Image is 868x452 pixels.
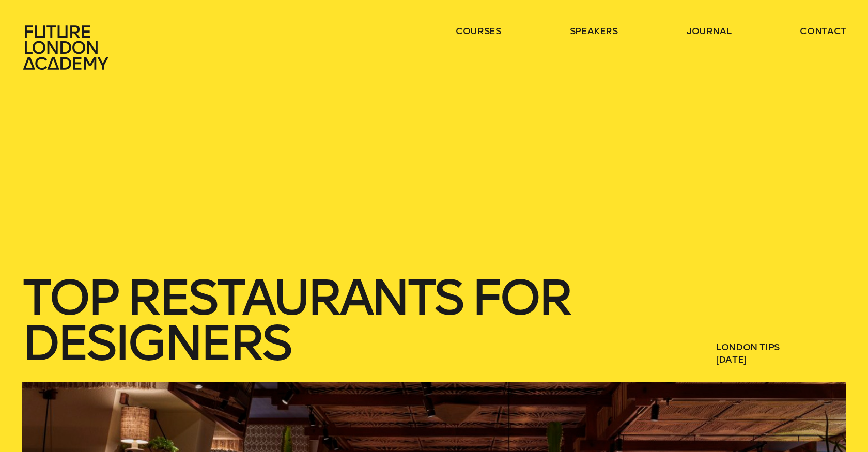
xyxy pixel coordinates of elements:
a: speakers [570,25,618,37]
span: [DATE] [716,353,846,366]
a: London Tips [716,341,780,353]
a: courses [456,25,501,37]
a: contact [800,25,846,37]
h1: Top restaurants for Designers [22,275,629,366]
a: journal [687,25,732,37]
